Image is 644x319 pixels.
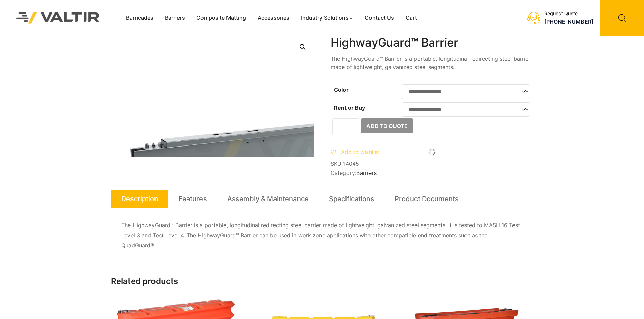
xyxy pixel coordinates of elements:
[191,13,252,23] a: Composite Matting
[159,13,191,23] a: Barriers
[544,11,593,17] div: Request Quote
[395,190,459,208] a: Product Documents
[121,220,523,251] p: The HighwayGuard™ Barrier is a portable, longitudinal redirecting steel barrier made of lightweig...
[334,104,365,111] label: Rent or Buy
[331,161,533,167] span: SKU:
[332,118,359,135] input: Product quantity
[544,18,593,25] a: [PHONE_NUMBER]
[356,169,377,176] a: Barriers
[227,190,309,208] a: Assembly & Maintenance
[252,13,295,23] a: Accessories
[359,13,400,23] a: Contact Us
[331,55,533,71] p: The HighwayGuard™ Barrier is a portable, longitudinal redirecting steel barrier made of lightweig...
[343,160,359,167] span: 14045
[178,190,207,208] a: Features
[334,86,349,93] label: Color
[331,170,533,176] span: Category:
[329,190,374,208] a: Specifications
[331,36,533,50] h1: HighwayGuard™ Barrier
[400,13,423,23] a: Cart
[111,276,533,286] h2: Related products
[295,13,359,23] a: Industry Solutions
[361,118,413,133] button: Add to Quote
[121,190,158,208] a: Description
[120,13,159,23] a: Barricades
[7,3,109,32] img: Valtir Rentals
